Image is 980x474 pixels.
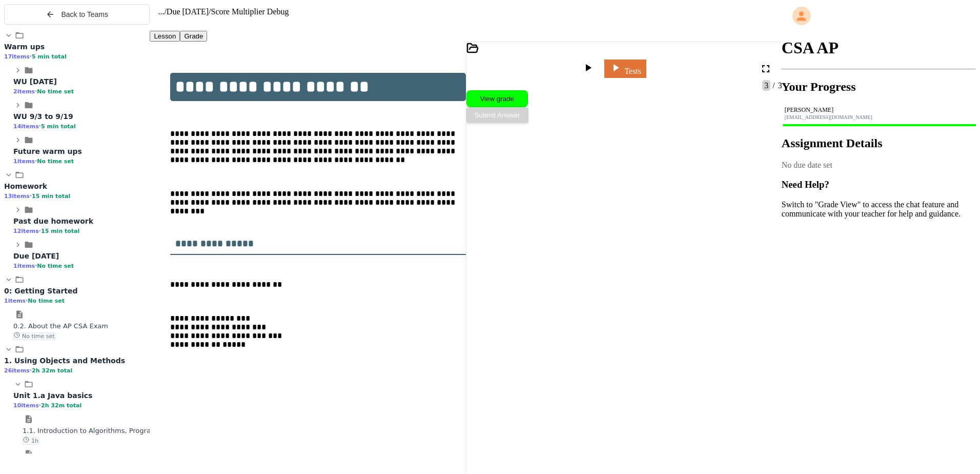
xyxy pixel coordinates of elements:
[41,123,76,130] span: 5 min total
[180,31,207,42] button: Grade
[782,200,976,219] p: Switch to "Grade View" to access the chat feature and communicate with your teacher for help and ...
[4,53,30,60] span: 17 items
[211,7,289,16] span: Score Multiplier Debug
[39,402,41,409] span: •
[209,7,211,16] span: /
[35,88,37,95] span: •
[37,88,74,95] span: No time set
[13,252,59,260] span: Due [DATE]
[13,123,39,130] span: 14 items
[39,227,41,234] span: •
[13,77,57,86] span: WU [DATE]
[26,297,28,304] span: •
[30,53,32,60] span: •
[4,357,125,365] span: 1. Using Objects and Methods
[475,111,520,119] span: Submit Answer
[4,193,30,200] span: 13 items
[13,88,35,95] span: 2 items
[4,182,47,190] span: Homework
[782,136,976,150] h2: Assignment Details
[785,106,973,114] div: [PERSON_NAME]
[785,114,973,120] div: [EMAIL_ADDRESS][DOMAIN_NAME]
[61,10,108,18] span: Back to Teams
[28,298,65,304] span: No time set
[39,123,41,130] span: •
[13,402,39,409] span: 10 items
[35,262,37,269] span: •
[150,31,180,42] button: Lesson
[13,112,73,121] span: WU 9/3 to 9/19
[4,298,26,304] span: 1 items
[782,161,976,170] div: No due date set
[4,367,30,374] span: 26 items
[32,193,70,200] span: 15 min total
[30,192,32,200] span: •
[895,388,970,432] iframe: chat widget
[13,263,35,269] span: 1 items
[13,147,82,155] span: Future warm ups
[32,367,72,374] span: 2h 32m total
[30,367,32,374] span: •
[782,4,976,28] div: My Account
[37,158,74,165] span: No time set
[604,60,646,78] a: Tests
[466,107,528,123] button: Submit Answer
[772,81,774,90] span: /
[4,287,78,295] span: 0: Getting Started
[782,80,976,94] h2: Your Progress
[13,217,93,225] span: Past due homework
[164,7,166,16] span: /
[13,332,55,340] span: No time set
[23,427,226,434] span: 1.1. Introduction to Algorithms, Programming, and Compilers
[167,7,209,16] span: Due Sept 26
[37,263,74,269] span: No time set
[782,38,976,57] h1: CSA AP
[4,43,45,51] span: Warm ups
[35,157,37,165] span: •
[41,402,81,409] span: 2h 32m total
[13,158,35,165] span: 1 items
[23,437,39,445] span: 1h
[13,322,108,330] span: 0.2. About the AP CSA Exam
[782,179,976,190] h3: Need Help?
[158,7,164,16] span: ...
[13,391,92,400] span: Unit 1.a Java basics
[13,228,39,234] span: 12 items
[41,228,79,234] span: 15 min total
[776,81,782,90] span: 3
[32,53,67,60] span: 5 min total
[762,80,770,91] span: 3
[4,4,150,25] button: Back to Teams
[466,90,528,107] button: View grade
[937,433,970,464] iframe: chat widget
